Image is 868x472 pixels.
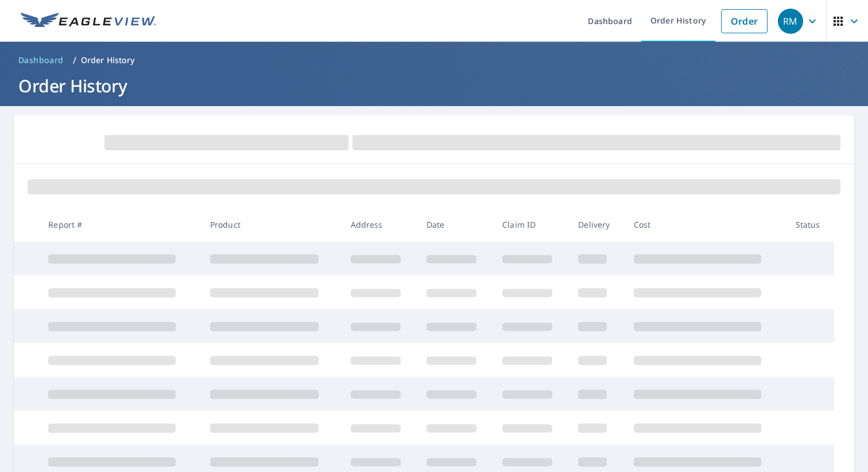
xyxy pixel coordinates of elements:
[21,13,156,30] img: EV Logo
[14,74,854,97] h1: Order History
[625,208,786,241] th: Cost
[14,51,854,69] nav: breadcrumb
[493,208,569,241] th: Claim ID
[342,208,417,241] th: Address
[73,53,76,67] li: /
[18,54,64,66] span: Dashboard
[569,208,625,241] th: Delivery
[721,9,768,33] a: Order
[201,208,342,241] th: Product
[417,208,493,241] th: Date
[786,208,834,241] th: Status
[14,51,68,69] a: Dashboard
[81,54,135,66] p: Order History
[39,208,200,241] th: Report #
[778,9,803,34] div: RM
